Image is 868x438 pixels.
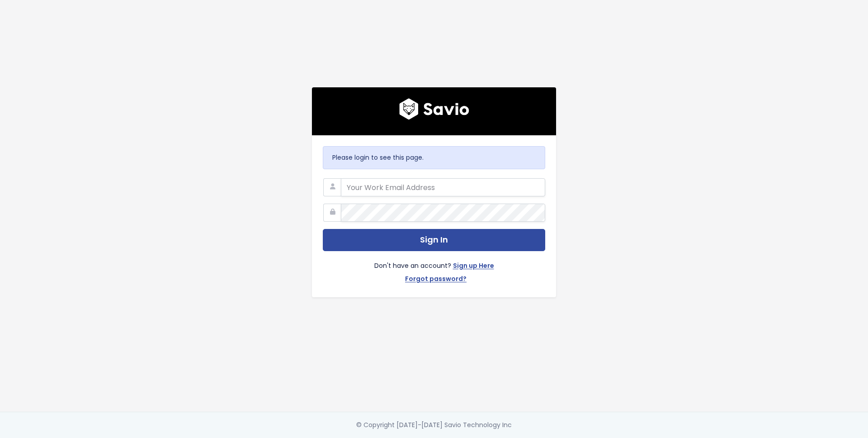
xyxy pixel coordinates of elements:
[323,251,545,286] div: Don't have an account?
[405,273,467,286] a: Forgot password?
[453,260,494,273] a: Sign up Here
[323,229,545,251] button: Sign In
[341,178,545,196] input: Your Work Email Address
[332,152,536,163] p: Please login to see this page.
[356,419,512,431] div: © Copyright [DATE]-[DATE] Savio Technology Inc
[399,98,469,120] img: logo600x187.a314fd40982d.png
